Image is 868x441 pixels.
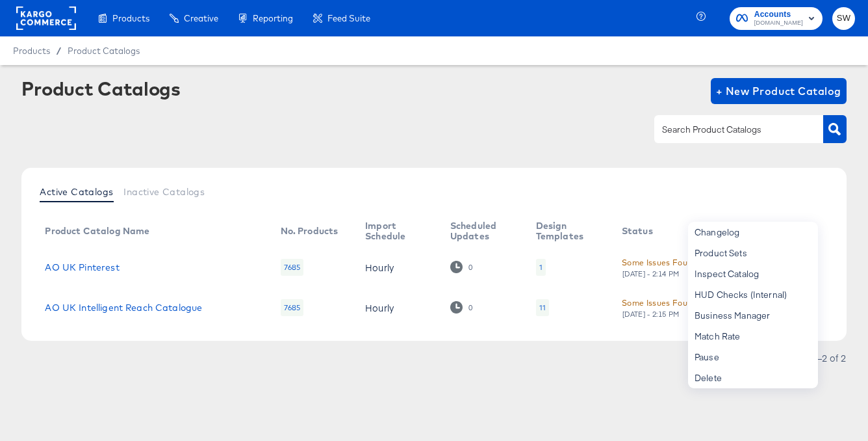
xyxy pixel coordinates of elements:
span: Inactive Catalogs [123,187,205,197]
th: Action [713,216,785,247]
div: 0 [450,301,473,314]
td: Hourly [355,247,440,287]
div: Design Templates [536,220,596,241]
button: Accounts[DOMAIN_NAME] [730,7,823,30]
span: Creative [184,13,218,23]
th: Status [611,216,713,247]
button: Some Issues Found[DATE] - 2:14 PM [622,256,697,278]
div: Some Issues Found [622,256,697,269]
span: Products [13,46,50,56]
div: Product Catalogs [21,78,180,99]
input: Search Product Catalogs [659,122,798,137]
span: + New Product Catalog [716,82,841,100]
div: 0 [468,303,473,312]
div: 0 [468,263,473,272]
div: Scheduled Updates [450,220,510,241]
a: AO UK Intelligent Reach Catalogue [45,302,202,313]
span: Accounts [754,8,803,21]
div: Some Issues Found [622,296,697,310]
div: HUD Checks (Internal) [688,284,818,305]
div: No. Products [281,226,338,236]
a: Product Catalogs [68,46,140,56]
span: [DOMAIN_NAME] [754,18,803,29]
span: / [50,46,68,56]
div: Product Catalog Name [45,226,149,236]
div: Inspect Catalog [688,263,818,284]
button: Some Issues Found[DATE] - 2:15 PM [622,296,697,319]
div: Pause [688,347,818,367]
div: [DATE] - 2:14 PM [622,269,680,278]
div: 11 [536,299,549,316]
div: [DATE] - 2:15 PM [622,310,680,319]
div: 7685 [281,299,304,316]
span: Feed Suite [327,13,370,23]
a: AO UK Pinterest [45,262,119,273]
div: 7685 [281,259,304,276]
span: Reporting [253,13,293,23]
span: Products [112,13,149,23]
div: 0 [450,261,473,273]
div: 1 [536,259,546,276]
th: More [785,216,834,247]
button: SW [832,7,855,30]
div: Business Manager [688,305,818,326]
span: Active Catalogs [40,187,113,197]
div: 1 [539,262,542,273]
div: Product Sets [688,243,818,263]
div: 11 [539,302,546,313]
div: Match Rate [688,326,818,347]
td: Hourly [355,287,440,328]
div: Import Schedule [365,220,424,241]
button: + New Product Catalog [711,78,847,104]
span: SW [837,11,850,26]
div: Changelog [688,222,818,243]
div: Delete [688,367,818,388]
